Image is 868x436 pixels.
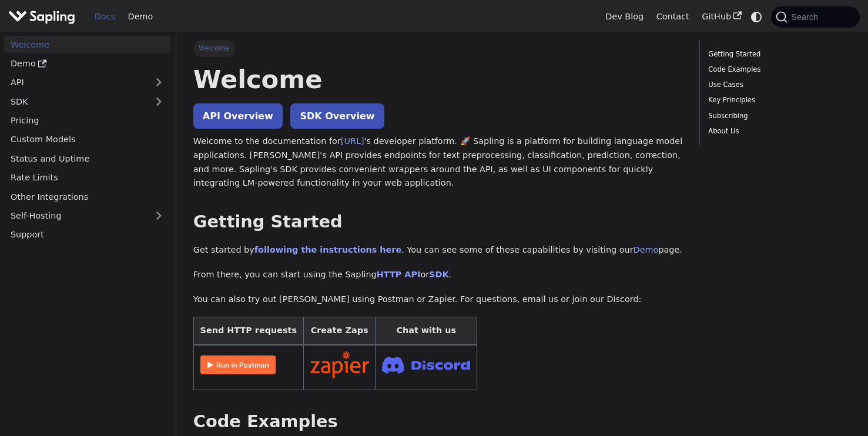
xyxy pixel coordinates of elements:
[4,188,170,205] a: Other Integrations
[708,64,847,75] a: Code Examples
[193,212,682,233] h2: Getting Started
[708,126,847,137] a: About Us
[193,243,682,257] p: Get started by . You can see some of these capabilities by visiting our page.
[4,226,170,243] a: Support
[695,8,748,26] a: GitHub
[382,353,470,377] img: Join Discord
[193,63,682,95] h1: Welcome
[4,93,147,110] a: SDK
[708,95,847,106] a: Key Principles
[4,131,170,148] a: Custom Models
[88,8,122,26] a: Docs
[708,49,847,60] a: Getting Started
[4,55,170,72] a: Demo
[193,317,303,345] th: Send HTTP requests
[4,36,170,53] a: Welcome
[193,40,682,56] nav: Breadcrumbs
[4,207,170,224] a: Self-Hosting
[787,12,825,22] span: Search
[303,317,376,345] th: Create Zaps
[193,268,682,282] p: From there, you can start using the Sapling or .
[634,245,659,254] a: Demo
[200,355,276,374] img: Run in Postman
[193,135,682,190] p: Welcome to the documentation for 's developer platform. 🚀 Sapling is a platform for building lang...
[341,136,364,146] a: [URL]
[290,103,384,129] a: SDK Overview
[771,6,859,28] button: Search (Command+K)
[4,150,170,167] a: Status and Uptime
[8,8,75,25] img: Sapling.ai
[310,351,369,378] img: Connect in Zapier
[193,293,682,307] p: You can also try out [PERSON_NAME] using Postman or Zapier. For questions, email us or join our D...
[748,8,765,25] button: Switch between dark and light mode (currently system mode)
[708,110,847,122] a: Subscribing
[193,411,682,432] h2: Code Examples
[193,40,235,56] span: Welcome
[254,245,401,254] a: following the instructions here
[4,74,147,91] a: API
[8,8,79,25] a: Sapling.aiSapling.ai
[599,8,649,26] a: Dev Blog
[429,270,448,279] a: SDK
[376,317,477,345] th: Chat with us
[708,79,847,90] a: Use Cases
[377,270,421,279] a: HTTP API
[4,169,170,186] a: Rate Limits
[122,8,159,26] a: Demo
[650,8,696,26] a: Contact
[147,93,170,110] button: Expand sidebar category 'SDK'
[193,103,283,129] a: API Overview
[147,74,170,91] button: Expand sidebar category 'API'
[4,112,170,129] a: Pricing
